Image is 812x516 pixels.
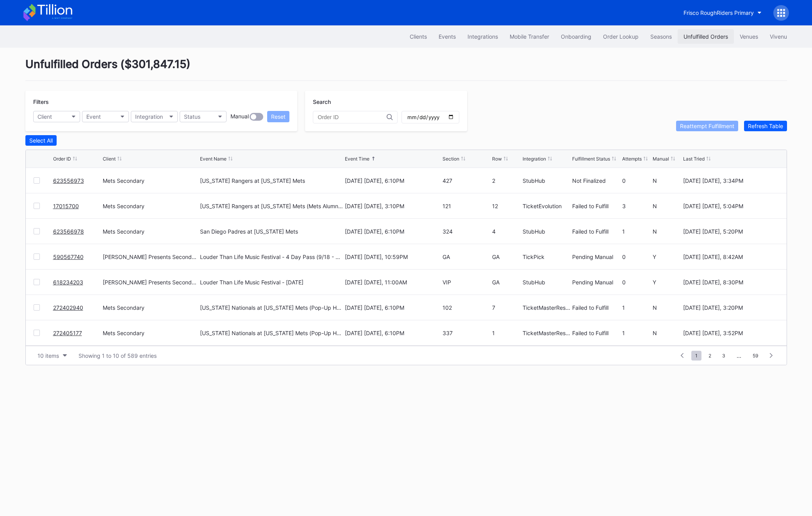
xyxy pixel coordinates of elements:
div: [US_STATE] Rangers at [US_STATE] Mets (Mets Alumni Classic/Mrs. Met Taxicab [GEOGRAPHIC_DATA] Giv... [200,203,343,209]
div: [US_STATE] Nationals at [US_STATE] Mets (Pop-Up Home Run Apple Giveaway) [200,304,343,311]
div: [US_STATE] Nationals at [US_STATE] Mets (Pop-Up Home Run Apple Giveaway) [200,330,343,336]
input: Order ID [318,114,387,120]
button: Reset [267,111,289,122]
div: Failed to Fulfill [572,304,620,311]
div: Unfulfilled Orders [684,33,728,40]
div: 10 items [37,352,59,359]
div: Reset [271,113,286,120]
button: Unfulfilled Orders [678,29,734,44]
div: StubHub [523,228,570,235]
div: Last Tried [683,156,705,162]
div: Section [443,156,459,162]
a: Integrations [462,29,504,44]
button: 10 items [34,350,71,361]
div: Failed to Fulfill [572,203,620,209]
a: Order Lookup [597,29,644,44]
div: Select All [29,137,53,144]
a: 623566978 [53,228,84,235]
div: 0 [622,279,651,286]
div: 7 [492,304,521,311]
div: Refresh Table [748,123,783,129]
div: [US_STATE] Rangers at [US_STATE] Mets [200,177,305,184]
div: [DATE] [DATE], 6:10PM [345,330,440,336]
button: Frisco RoughRiders Primary [678,5,767,20]
div: Mets Secondary [103,203,198,209]
div: Mets Secondary [103,330,198,336]
div: GA [492,279,521,286]
div: Mets Secondary [103,304,198,311]
div: Frisco RoughRiders Primary [684,9,754,16]
div: Search [313,98,459,105]
button: Refresh Table [744,121,787,131]
div: Reattempt Fulfillment [680,123,734,129]
div: Client [103,156,116,162]
a: 272402940 [53,304,83,311]
div: Integrations [468,33,498,40]
div: Mets Secondary [103,177,198,184]
div: Pending Manual [572,279,620,286]
div: Failed to Fulfill [572,228,620,235]
a: 272405177 [53,330,82,336]
div: 0 [622,177,651,184]
div: N [653,304,681,311]
div: Unfulfilled Orders ( $301,847.15 ) [25,57,787,81]
div: Client [37,113,52,120]
div: 3 [622,203,651,209]
div: N [653,177,681,184]
a: 590567740 [53,254,84,260]
button: Event [82,111,129,122]
div: [DATE] [DATE], 3:34PM [683,177,778,184]
div: [DATE] [DATE], 6:10PM [345,228,440,235]
div: Mobile Transfer [510,33,549,40]
div: Louder Than Life Music Festival - 4 Day Pass (9/18 - 9/21) [200,254,343,260]
div: 4 [492,228,521,235]
a: 623556973 [53,177,84,184]
div: [DATE] [DATE], 3:20PM [683,304,778,311]
div: [DATE] [DATE], 3:10PM [345,203,440,209]
div: N [653,228,681,235]
button: Client [33,111,80,122]
div: 1 [622,228,651,235]
a: 17015700 [53,203,79,209]
div: Attempts [622,156,642,162]
div: Y [653,254,681,260]
span: 2 [705,351,715,361]
div: TicketEvolution [523,203,570,209]
div: [DATE] [DATE], 10:59PM [345,254,440,260]
div: Row [492,156,502,162]
button: Seasons [644,29,678,44]
div: Mets Secondary [103,228,198,235]
div: [PERSON_NAME] Presents Secondary [103,279,198,286]
div: 0 [622,254,651,260]
div: StubHub [523,279,570,286]
div: Pending Manual [572,254,620,260]
div: N [653,203,681,209]
div: Showing 1 to 10 of 589 entries [79,352,157,359]
div: [DATE] [DATE], 5:20PM [683,228,778,235]
button: Mobile Transfer [504,29,555,44]
button: Vivenu [764,29,793,44]
div: 1 [492,330,521,336]
div: [DATE] [DATE], 3:52PM [683,330,778,336]
div: Events [439,33,456,40]
div: Fulfillment Status [572,156,610,162]
div: [DATE] [DATE], 8:30PM [683,279,778,286]
div: ... [731,352,747,359]
div: [DATE] [DATE], 5:04PM [683,203,778,209]
div: [PERSON_NAME] Presents Secondary [103,254,198,260]
button: Venues [734,29,764,44]
div: Event Name [200,156,227,162]
div: Order Lookup [603,33,639,40]
div: 102 [443,304,490,311]
button: Onboarding [555,29,597,44]
a: Events [433,29,462,44]
div: Status [184,113,200,120]
div: Failed to Fulfill [572,330,620,336]
div: Not Finalized [572,177,620,184]
div: Venues [740,33,758,40]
